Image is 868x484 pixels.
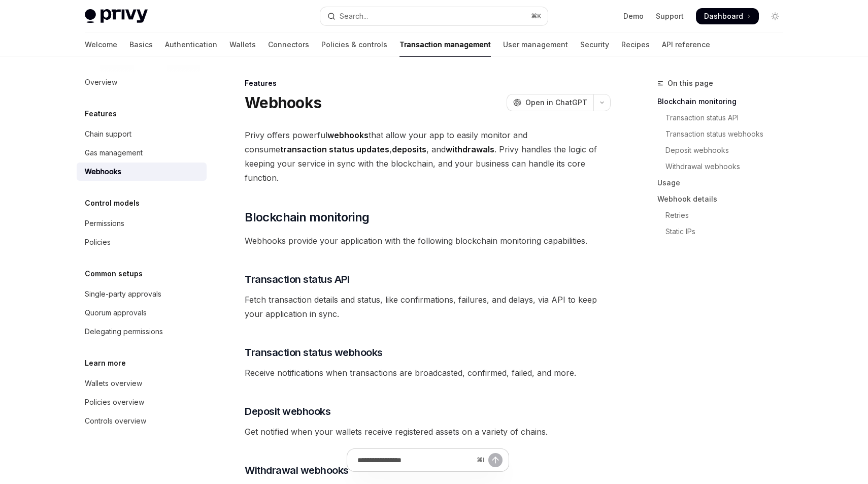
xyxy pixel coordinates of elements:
button: Open in ChatGPT [507,94,593,111]
h5: Common setups [85,268,143,280]
div: Search... [340,10,368,22]
a: Retries [657,207,791,223]
a: Overview [77,73,207,91]
div: Features [245,78,611,88]
a: User management [503,33,568,57]
div: Overview [85,76,117,88]
a: Permissions [77,214,207,233]
div: Wallets overview [85,377,142,390]
strong: deposits [392,144,426,154]
a: Wallets [229,33,256,57]
h5: Features [85,108,117,120]
a: Demo [623,11,644,21]
span: Open in ChatGPT [525,98,587,108]
span: Transaction status webhooks [245,345,383,360]
a: Welcome [85,33,117,57]
a: Policies [77,233,207,251]
input: Ask a question... [357,449,473,471]
a: Webhook details [657,191,791,207]
span: Privy offers powerful that allow your app to easily monitor and consume , , and . Privy handles t... [245,128,611,185]
span: Deposit webhooks [245,404,330,418]
button: Toggle dark mode [767,8,783,24]
a: Withdrawal webhooks [657,158,791,175]
div: Gas management [85,147,143,159]
div: Policies overview [85,396,144,408]
a: Support [656,11,684,21]
div: Policies [85,236,111,248]
a: Wallets overview [77,374,207,393]
div: Chain support [85,128,131,140]
strong: webhooks [327,130,369,140]
div: Permissions [85,217,124,230]
a: Basics [129,33,153,57]
div: Webhooks [85,166,121,178]
div: Delegating permissions [85,326,163,338]
div: Single-party approvals [85,288,161,300]
span: On this page [667,77,713,89]
a: Delegating permissions [77,322,207,341]
span: Blockchain monitoring [245,209,369,225]
a: Authentication [165,33,217,57]
h1: Webhooks [245,93,321,112]
a: Chain support [77,125,207,143]
a: Deposit webhooks [657,142,791,158]
strong: withdrawals [446,144,494,154]
button: Send message [488,453,503,467]
a: Gas management [77,144,207,162]
span: Webhooks provide your application with the following blockchain monitoring capabilities. [245,234,611,248]
a: Connectors [268,33,309,57]
a: API reference [662,33,710,57]
a: Webhooks [77,163,207,181]
a: Dashboard [696,8,759,24]
img: light logo [85,9,148,23]
div: Quorum approvals [85,307,147,319]
span: ⌘ K [531,12,542,20]
div: Controls overview [85,415,146,427]
a: Security [580,33,609,57]
a: Single-party approvals [77,285,207,303]
a: Usage [657,175,791,191]
button: Open search [320,7,548,25]
h5: Learn more [85,357,126,369]
span: Fetch transaction details and status, like confirmations, failures, and delays, via API to keep y... [245,293,611,321]
a: Policies overview [77,393,207,411]
a: Controls overview [77,412,207,430]
a: Transaction management [399,33,491,57]
a: Static IPs [657,223,791,240]
a: Quorum approvals [77,304,207,322]
span: Transaction status API [245,272,349,286]
span: Dashboard [704,11,743,21]
a: Recipes [621,33,650,57]
span: Get notified when your wallets receive registered assets on a variety of chains. [245,425,611,439]
a: Blockchain monitoring [657,93,791,110]
a: Transaction status API [657,110,791,126]
span: Receive notifications when transactions are broadcasted, confirmed, failed, and more. [245,366,611,380]
strong: transaction status updates [280,144,389,154]
a: Policies & controls [321,33,387,57]
a: Transaction status webhooks [657,126,791,142]
h5: Control models [85,197,140,209]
